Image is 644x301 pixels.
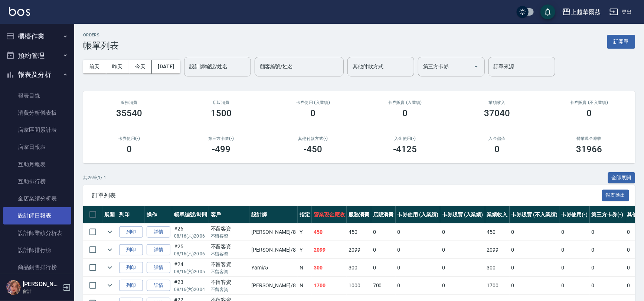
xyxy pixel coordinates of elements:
p: 08/16 (六) 20:05 [174,268,207,275]
button: 新開單 [607,35,635,49]
p: 會計 [23,288,61,295]
button: 今天 [129,60,152,73]
h3: 37040 [484,108,510,118]
div: 不留客資 [211,261,248,268]
button: 報表匯出 [602,190,630,201]
td: [PERSON_NAME] /8 [249,241,298,259]
h2: 卡券販賣 (入業績) [368,100,442,105]
p: 08/16 (六) 20:06 [174,233,207,239]
td: 300 [312,259,347,277]
th: 客戶 [209,206,250,223]
th: 卡券販賣 (入業績) [440,206,485,223]
a: 店家日報表 [3,138,71,156]
p: 不留客資 [211,268,248,275]
h3: 帳單列表 [83,40,119,51]
a: 詳情 [147,226,170,238]
td: 0 [510,223,559,241]
h3: 1500 [211,108,232,118]
td: #24 [172,259,209,277]
p: 08/16 (六) 20:06 [174,251,207,257]
td: 0 [590,223,625,241]
a: 報表匯出 [602,192,630,199]
a: 互助排行榜 [3,173,71,190]
h3: 0 [494,144,500,154]
button: 報表及分析 [3,65,71,84]
h3: -499 [212,144,231,154]
div: 不留客資 [211,278,248,286]
td: [PERSON_NAME] /8 [249,277,298,294]
img: Person [6,280,21,295]
button: expand row [104,280,115,291]
span: 訂單列表 [92,192,602,199]
button: expand row [104,244,115,255]
td: [PERSON_NAME] /8 [249,223,298,241]
th: 列印 [117,206,145,223]
h3: -4125 [393,144,417,154]
th: 卡券使用 (入業績) [396,206,441,223]
h3: 0 [311,108,316,118]
div: 上越華爾茲 [571,7,601,17]
button: save [540,4,555,19]
button: 上越華爾茲 [559,4,604,20]
td: 0 [440,259,485,277]
button: expand row [104,262,115,273]
img: Logo [9,7,30,16]
button: 全部展開 [608,172,635,184]
td: 0 [590,259,625,277]
td: 0 [371,241,396,259]
h3: 0 [127,144,132,154]
button: 列印 [119,280,143,291]
a: 全店業績分析表 [3,190,71,207]
td: N [298,259,312,277]
th: 營業現金應收 [312,206,347,223]
td: Yami /5 [249,259,298,277]
h3: 0 [586,108,592,118]
button: 列印 [119,244,143,256]
td: 700 [371,277,396,294]
th: 指定 [298,206,312,223]
p: 不留客資 [211,286,248,293]
p: 不留客資 [211,251,248,257]
button: 預約管理 [3,46,71,65]
h2: 卡券使用(-) [92,136,166,141]
td: 0 [559,277,590,294]
h2: 業績收入 [460,100,534,105]
h2: 其他付款方式(-) [276,136,350,141]
h2: ORDERS [83,33,119,37]
td: 0 [559,223,590,241]
td: 300 [347,259,371,277]
h3: 0 [402,108,408,118]
td: 300 [485,259,510,277]
td: 0 [371,259,396,277]
button: 櫃檯作業 [3,27,71,46]
h2: 入金使用(-) [368,136,442,141]
h3: 31966 [576,144,602,154]
h3: 35540 [116,108,142,118]
p: 不留客資 [211,233,248,239]
td: 0 [590,241,625,259]
td: 0 [559,241,590,259]
td: 0 [559,259,590,277]
th: 服務消費 [347,206,371,223]
a: 互助月報表 [3,156,71,173]
a: 商品銷售排行榜 [3,259,71,276]
a: 設計師業績分析表 [3,225,71,242]
td: 0 [396,259,441,277]
h3: -450 [304,144,323,154]
td: 1000 [347,277,371,294]
td: 0 [440,223,485,241]
td: 0 [440,241,485,259]
td: 2099 [347,241,371,259]
th: 設計師 [249,206,298,223]
td: 1700 [485,277,510,294]
h2: 營業現金應收 [552,136,626,141]
td: 2099 [312,241,347,259]
td: 0 [510,241,559,259]
td: 450 [485,223,510,241]
a: 設計師排行榜 [3,242,71,259]
td: Y [298,241,312,259]
td: 0 [396,223,441,241]
th: 第三方卡券(-) [590,206,625,223]
button: [DATE] [152,60,180,73]
td: #26 [172,223,209,241]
